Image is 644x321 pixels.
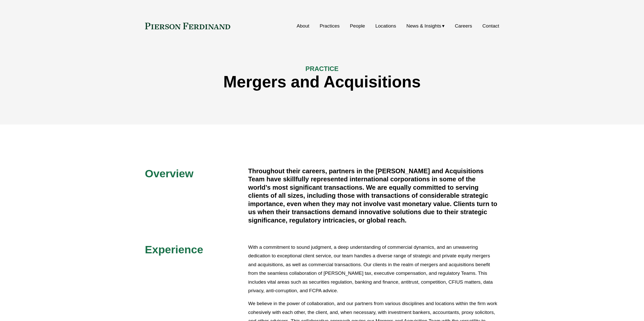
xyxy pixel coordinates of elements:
[145,73,499,91] h1: Mergers and Acquisitions
[406,21,445,31] a: folder dropdown
[455,21,472,31] a: Careers
[350,21,365,31] a: People
[297,21,309,31] a: About
[248,243,499,295] p: With a commitment to sound judgment, a deep understanding of commercial dynamics, and an unwaveri...
[482,21,499,31] a: Contact
[248,167,499,224] h4: Throughout their careers, partners in the [PERSON_NAME] and Acquisitions Team have skillfully rep...
[375,21,396,31] a: Locations
[305,65,339,72] span: PRACTICE
[406,22,441,31] span: News & Insights
[320,21,340,31] a: Practices
[145,167,194,180] span: Overview
[145,243,203,256] span: Experience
